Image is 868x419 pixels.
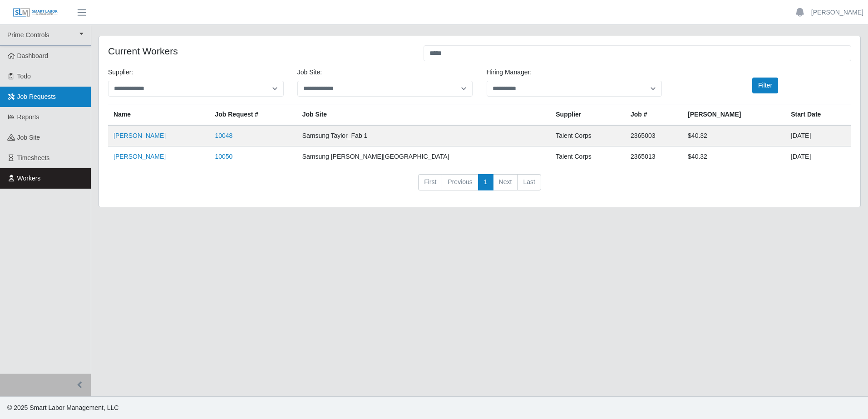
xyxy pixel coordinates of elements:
[297,125,551,146] td: Samsung Taylor_Fab 1
[785,125,851,146] td: [DATE]
[625,104,682,126] th: Job #
[215,153,232,160] a: 10050
[13,8,58,18] img: SLM Logo
[625,146,682,167] td: 2365013
[108,104,209,126] th: Name
[113,153,166,160] a: [PERSON_NAME]
[550,146,625,167] td: Talent Corps
[297,146,551,167] td: Samsung [PERSON_NAME][GEOGRAPHIC_DATA]
[17,113,39,121] span: Reports
[7,404,118,411] span: © 2025 Smart Labor Management, LLC
[625,125,682,146] td: 2365003
[297,104,551,126] th: job site
[487,68,532,77] label: Hiring Manager:
[785,146,851,167] td: [DATE]
[17,175,41,182] span: Workers
[17,93,56,100] span: Job Requests
[108,174,851,198] nav: pagination
[17,134,40,141] span: job site
[752,78,778,93] button: Filter
[108,45,410,57] h4: Current Workers
[785,104,851,126] th: Start Date
[682,104,785,126] th: [PERSON_NAME]
[17,154,50,161] span: Timesheets
[811,8,863,17] a: [PERSON_NAME]
[209,104,296,126] th: Job Request #
[108,68,133,77] label: Supplier:
[550,125,625,146] td: Talent Corps
[17,73,31,80] span: Todo
[682,146,785,167] td: $40.32
[215,132,232,139] a: 10048
[17,52,49,59] span: Dashboard
[682,125,785,146] td: $40.32
[550,104,625,126] th: Supplier
[478,174,493,190] a: 1
[113,132,166,139] a: [PERSON_NAME]
[297,68,322,77] label: job site:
